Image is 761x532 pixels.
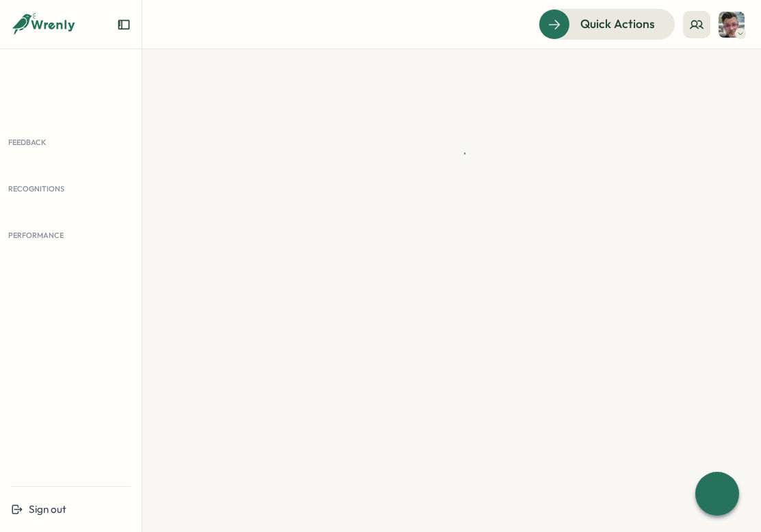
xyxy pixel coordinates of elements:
[539,9,675,39] button: Quick Actions
[719,12,745,38] img: Chris Forlano
[29,503,66,516] span: Sign out
[117,18,131,31] button: Expand sidebar
[580,15,655,33] span: Quick Actions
